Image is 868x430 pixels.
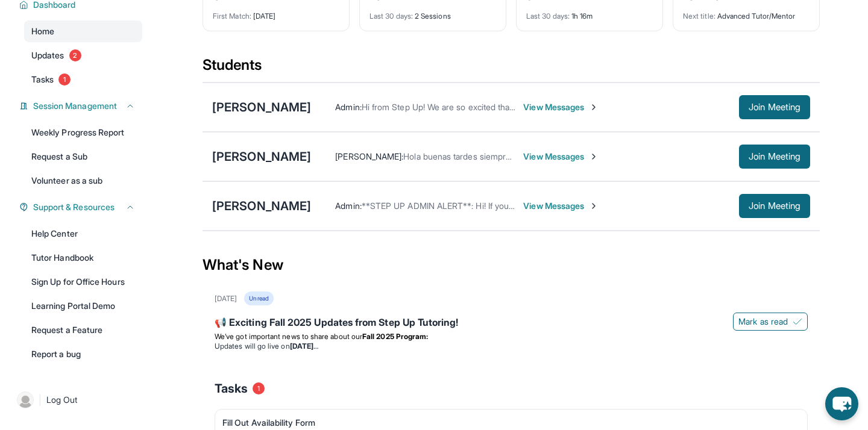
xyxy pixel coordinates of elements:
[523,101,599,113] span: View Messages
[793,317,802,326] img: Mark as read
[203,238,820,291] div: What's New
[523,151,599,163] span: View Messages
[24,45,142,66] a: Updates2
[403,151,624,161] span: Hola buenas tardes siempre cuales van hacer los horarios
[749,104,800,111] span: Join Meeting
[33,100,117,112] span: Session Management
[739,194,810,218] button: Join Meeting
[589,102,599,112] img: Chevron-Right
[12,387,142,413] a: |Log Out
[213,11,251,20] span: First Match :
[825,387,858,420] button: chat-button
[335,151,403,161] span: [PERSON_NAME] :
[215,332,362,341] span: We’ve got important news to share about our
[523,200,599,212] span: View Messages
[335,102,361,112] span: Admin :
[24,69,142,90] a: Tasks1
[212,99,311,116] div: [PERSON_NAME]
[58,73,71,86] span: 1
[31,25,54,37] span: Home
[33,201,115,213] span: Support & Resources
[335,201,361,211] span: Admin :
[31,49,64,61] span: Updates
[749,153,800,160] span: Join Meeting
[589,152,599,161] img: Chevron-Right
[24,247,142,269] a: Tutor Handbook
[24,146,142,167] a: Request a Sub
[28,201,135,213] button: Support & Resources
[739,145,810,169] button: Join Meeting
[683,11,715,20] span: Next title :
[17,391,34,408] img: user-img
[28,100,135,112] button: Session Management
[24,20,142,42] a: Home
[213,4,339,21] div: [DATE]
[589,201,599,211] img: Chevron-Right
[215,341,808,351] li: Updates will go live on
[203,55,820,82] div: Students
[39,393,42,407] span: |
[370,4,496,21] div: 2 Sessions
[370,11,413,20] span: Last 30 days :
[31,73,54,86] span: Tasks
[215,294,237,304] div: [DATE]
[253,382,265,394] span: 1
[749,202,800,210] span: Join Meeting
[738,316,788,328] span: Mark as read
[222,417,790,429] div: Fill Out Availability Form
[24,295,142,317] a: Learning Portal Demo
[290,341,318,351] strong: [DATE]
[739,95,810,119] button: Join Meeting
[212,198,311,214] div: [PERSON_NAME]
[212,148,311,165] div: [PERSON_NAME]
[244,291,273,305] div: Unread
[526,4,653,21] div: 1h 16m
[24,343,142,365] a: Report a bug
[24,170,142,192] a: Volunteer as a sub
[362,332,428,341] strong: Fall 2025 Program:
[215,315,808,332] div: 📢 Exciting Fall 2025 Updates from Step Up Tutoring!
[24,319,142,341] a: Request a Feature
[24,223,142,245] a: Help Center
[215,380,248,397] span: Tasks
[683,4,810,21] div: Advanced Tutor/Mentor
[24,122,142,143] a: Weekly Progress Report
[526,11,570,20] span: Last 30 days :
[69,49,81,61] span: 2
[733,313,808,331] button: Mark as read
[24,271,142,293] a: Sign Up for Office Hours
[46,394,78,406] span: Log Out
